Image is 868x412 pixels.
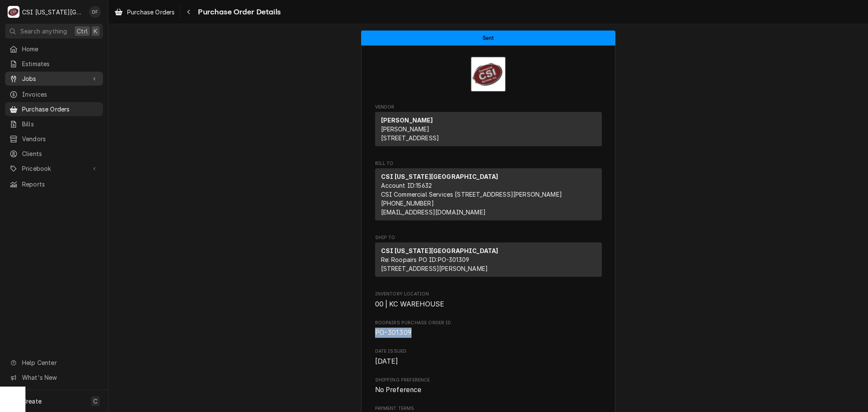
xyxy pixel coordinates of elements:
[5,161,103,175] a: Go to Pricebook
[375,299,602,309] span: Inventory Location
[375,300,445,308] span: 00 | KC WAREHOUSE
[375,320,602,326] span: Roopairs Purchase Order ID
[375,357,398,365] span: [DATE]
[22,120,99,128] span: Bills
[381,265,488,272] span: [STREET_ADDRESS][PERSON_NAME]
[375,112,602,150] div: Vendor
[182,5,195,19] button: Navigate back
[470,56,506,92] img: Logo
[375,160,602,224] div: Purchase Order Bill To
[375,328,602,338] span: Roopairs Purchase Order ID
[5,370,103,384] a: Go to What's New
[375,385,602,395] span: Shipping Preference
[381,191,562,198] span: CSI Commercial Services [STREET_ADDRESS][PERSON_NAME]
[195,6,281,18] span: Purchase Order Details
[22,149,99,158] span: Clients
[361,31,615,45] div: Status
[5,147,103,161] a: Clients
[22,90,99,99] span: Invoices
[22,134,99,143] span: Vendors
[5,177,103,191] a: Reports
[22,180,99,189] span: Reports
[375,386,422,394] span: No Preference
[375,168,602,220] div: Bill To
[375,348,602,366] div: Date Issued
[375,405,602,412] span: Payment Terms
[22,45,99,53] span: Home
[381,117,433,124] strong: [PERSON_NAME]
[8,6,19,18] div: C
[375,234,602,241] span: Ship To
[5,102,103,116] a: Purchase Orders
[5,42,103,56] a: Home
[5,87,103,101] a: Invoices
[375,234,602,281] div: Purchase Order Ship To
[89,6,101,18] div: DF
[22,59,99,68] span: Estimates
[483,35,494,41] span: Sent
[22,8,84,17] div: CSI [US_STATE][GEOGRAPHIC_DATA]
[381,256,470,263] span: Re: Roopairs PO ID: PO-301309
[381,173,498,180] strong: CSI [US_STATE][GEOGRAPHIC_DATA]
[94,27,97,36] span: K
[22,398,42,405] span: Create
[381,209,486,216] a: [EMAIL_ADDRESS][DOMAIN_NAME]
[375,104,602,111] span: Vendor
[375,320,602,338] div: Roopairs Purchase Order ID
[22,373,98,382] span: What's New
[381,182,432,189] span: Account ID: 15632
[5,24,103,39] button: Search anythingCtrlK
[375,291,602,309] div: Inventory Location
[375,104,602,150] div: Purchase Order Vendor
[89,6,101,18] div: David Fannin's Avatar
[5,356,103,370] a: Go to Help Center
[375,348,602,355] span: Date Issued
[22,105,99,114] span: Purchase Orders
[22,164,86,173] span: Pricebook
[5,72,103,86] a: Go to Jobs
[375,242,602,280] div: Ship To
[77,27,88,36] span: Ctrl
[375,242,602,277] div: Ship To
[8,6,19,18] div: CSI Kansas City's Avatar
[375,160,602,167] span: Bill To
[127,8,175,17] span: Purchase Orders
[5,132,103,146] a: Vendors
[5,57,103,71] a: Estimates
[381,200,434,207] a: [PHONE_NUMBER]
[375,328,412,337] span: PO-301309
[22,358,98,367] span: Help Center
[381,125,440,142] span: [PERSON_NAME] [STREET_ADDRESS]
[375,377,602,384] span: Shipping Preference
[375,168,602,224] div: Bill To
[5,117,103,131] a: Bills
[375,291,602,298] span: Inventory Location
[375,377,602,395] div: Shipping Preference
[375,356,602,367] span: Date Issued
[22,74,86,83] span: Jobs
[375,112,602,146] div: Vendor
[381,247,498,254] strong: CSI [US_STATE][GEOGRAPHIC_DATA]
[20,27,67,36] span: Search anything
[111,5,178,19] a: Purchase Orders
[93,397,97,406] span: C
